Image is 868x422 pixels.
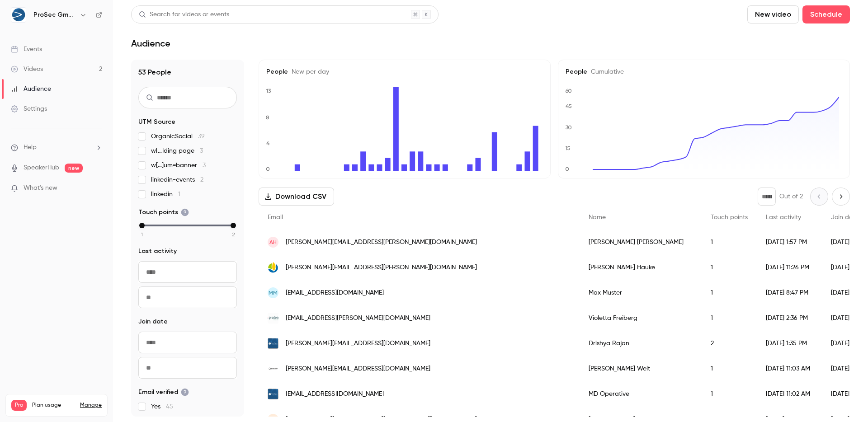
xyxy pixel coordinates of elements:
[757,381,822,407] div: [DATE] 11:02 AM
[580,356,702,381] div: [PERSON_NAME] Welt
[24,143,37,152] span: Help
[11,104,47,113] div: Settings
[151,146,203,155] span: w[…]ding page
[822,305,868,331] div: [DATE]
[757,280,822,305] div: [DATE] 8:47 PM
[587,69,624,75] span: Cumulative
[286,389,384,399] span: [EMAIL_ADDRESS][DOMAIN_NAME]
[566,67,842,76] h5: People
[268,214,283,220] span: Email
[757,305,822,331] div: [DATE] 2:36 PM
[138,117,175,127] span: UTM Source
[757,356,822,381] div: [DATE] 11:03 AM
[166,403,173,410] span: 45
[269,238,277,246] span: AH
[151,190,180,199] span: linkedin
[11,65,43,74] div: Videos
[702,230,757,255] div: 1
[589,214,606,220] span: Name
[266,166,270,172] text: 0
[268,389,278,399] img: prosec-networks.com
[203,162,206,169] span: 3
[779,192,803,201] p: Out of 2
[286,288,384,298] span: [EMAIL_ADDRESS][DOMAIN_NAME]
[138,317,168,326] span: Join date
[138,388,189,397] span: Email verified
[286,314,430,323] span: [EMAIL_ADDRESS][PERSON_NAME][DOMAIN_NAME]
[259,188,334,206] button: Download CSV
[766,214,801,220] span: Last activity
[288,69,329,75] span: New per day
[822,381,868,407] div: [DATE]
[198,133,205,140] span: 39
[138,247,177,256] span: Last activity
[831,214,859,220] span: Join date
[580,280,702,305] div: Max Muster
[702,381,757,407] div: 1
[711,214,748,220] span: Touch points
[65,164,83,173] span: new
[11,8,26,22] img: ProSec GmbH
[702,331,757,356] div: 2
[286,238,477,247] span: [PERSON_NAME][EMAIL_ADDRESS][PERSON_NAME][DOMAIN_NAME]
[200,177,203,183] span: 2
[286,339,430,348] span: [PERSON_NAME][EMAIL_ADDRESS][DOMAIN_NAME]
[11,45,42,54] div: Events
[24,163,59,173] a: SpeakerHub
[268,262,278,273] img: kliniken-oal-kf.de
[32,402,75,409] span: Plan usage
[138,357,237,379] input: To
[232,230,235,239] span: 2
[580,305,702,331] div: Violetta Freiberg
[580,230,702,255] div: [PERSON_NAME] [PERSON_NAME]
[33,10,76,19] h6: ProSec GmbH
[747,5,799,23] button: New video
[266,88,271,94] text: 13
[702,255,757,280] div: 1
[565,166,569,172] text: 0
[702,356,757,381] div: 1
[200,148,203,154] span: 3
[91,184,102,192] iframe: Noticeable Trigger
[269,289,278,297] span: MM
[138,332,237,353] input: From
[231,223,236,228] div: max
[266,114,269,121] text: 8
[757,331,822,356] div: [DATE] 1:35 PM
[268,338,278,349] img: prosec-networks.com
[151,132,205,141] span: OrganicSocial
[286,263,477,272] span: [PERSON_NAME][EMAIL_ADDRESS][PERSON_NAME][DOMAIN_NAME]
[80,402,102,409] a: Manage
[822,255,868,280] div: [DATE]
[268,313,278,324] img: proteanetworks.de
[580,331,702,356] div: Drishya Rajan
[566,124,572,131] text: 30
[266,67,543,76] h5: People
[565,88,572,94] text: 60
[11,143,102,152] li: help-dropdown-opener
[832,188,850,206] button: Next page
[151,161,206,170] span: w[…]um=banner
[138,208,189,217] span: Touch points
[580,255,702,280] div: [PERSON_NAME] Hauke
[141,230,143,239] span: 1
[802,5,850,23] button: Schedule
[822,280,868,305] div: [DATE]
[757,230,822,255] div: [DATE] 1:57 PM
[139,223,145,228] div: min
[151,402,173,411] span: Yes
[151,175,203,184] span: linkedin-events
[565,145,571,151] text: 15
[266,140,270,146] text: 4
[138,261,237,283] input: From
[268,363,278,374] img: sosafe.de
[566,103,572,109] text: 45
[822,230,868,255] div: [DATE]
[757,255,822,280] div: [DATE] 11:26 PM
[11,84,51,94] div: Audience
[24,183,57,193] span: What's new
[702,280,757,305] div: 1
[178,191,180,197] span: 1
[11,400,27,411] span: Pro
[138,286,237,308] input: To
